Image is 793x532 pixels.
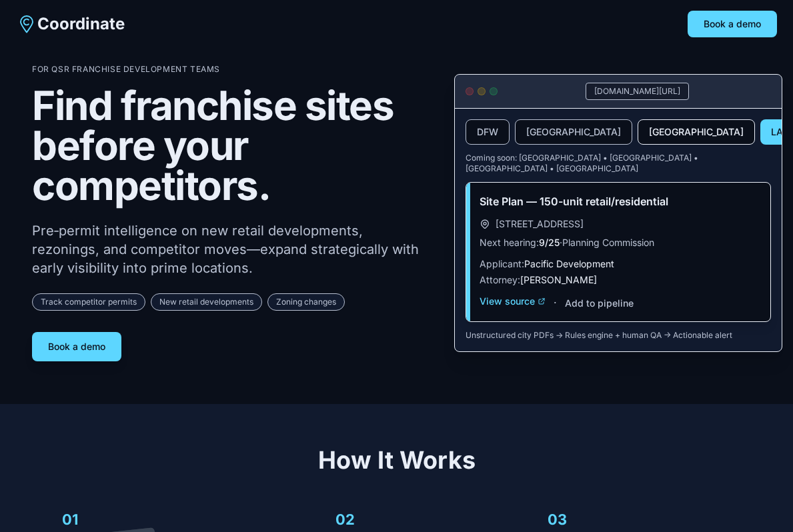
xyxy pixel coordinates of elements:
button: View source [480,295,546,308]
p: Attorney: [480,273,757,287]
p: For QSR Franchise Development Teams [32,64,433,75]
text: 02 [335,511,355,529]
img: Coordinate [16,13,37,35]
span: Track competitor permits [32,293,145,311]
p: Coming soon: [GEOGRAPHIC_DATA] • [GEOGRAPHIC_DATA] • [GEOGRAPHIC_DATA] • [GEOGRAPHIC_DATA] [466,153,771,174]
button: Add to pipeline [565,297,634,310]
button: Book a demo [32,332,121,361]
text: 01 [63,511,79,529]
span: Zoning changes [267,293,345,311]
h3: Site Plan — 150-unit retail/residential [480,193,757,209]
p: Unstructured city PDFs → Rules engine + human QA → Actionable alert [466,330,771,341]
p: Next hearing: · Planning Commission [480,236,757,249]
button: [GEOGRAPHIC_DATA] [515,119,632,145]
span: [PERSON_NAME] [520,274,597,285]
span: · [554,295,557,311]
span: Coordinate [37,13,125,35]
span: Pacific Development [524,258,614,269]
span: [STREET_ADDRESS] [496,217,584,231]
div: [DOMAIN_NAME][URL] [586,83,689,100]
h1: Find franchise sites before your competitors. [32,85,433,205]
button: Book a demo [688,11,777,37]
h2: How It Works [32,447,761,473]
p: Applicant: [480,257,757,271]
a: Coordinate [16,13,125,35]
p: Pre‑permit intelligence on new retail developments, rezonings, and competitor moves—expand strate... [32,221,433,277]
button: DFW [466,119,510,145]
button: [GEOGRAPHIC_DATA] [638,119,755,145]
text: 03 [548,511,568,529]
span: 9/25 [539,237,560,248]
span: New retail developments [151,293,262,311]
